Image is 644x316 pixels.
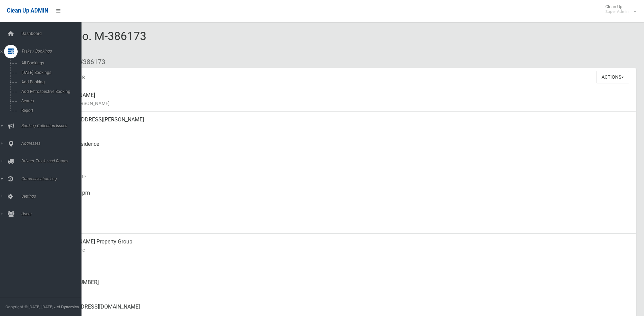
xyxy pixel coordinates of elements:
[54,304,79,309] strong: Jet Dynamics
[54,173,630,181] small: Collection Date
[54,262,630,270] small: Mobile
[54,287,630,295] small: Landline
[19,61,81,65] span: All Bookings
[19,80,81,84] span: Add Booking
[19,194,87,199] span: Settings
[54,99,630,107] small: Name of [PERSON_NAME]
[5,304,53,309] span: Copyright © [DATE]-[DATE]
[54,148,630,156] small: Pickup Point
[54,246,630,254] small: Contact Name
[19,49,87,54] span: Tasks / Bookings
[19,99,81,103] span: Search
[54,136,630,160] div: Front of Residence
[54,197,630,205] small: Collected At
[54,234,630,258] div: [PERSON_NAME] Property Group
[54,185,630,209] div: [DATE] 3:51pm
[19,123,87,128] span: Booking Collection Issues
[54,112,630,136] div: [STREET_ADDRESS][PERSON_NAME]
[54,274,630,299] div: [PHONE_NUMBER]
[19,89,81,94] span: Add Retrospective Booking
[605,9,629,14] small: Super Admin
[54,160,630,185] div: [DATE]
[19,108,81,113] span: Report
[54,209,630,234] div: [DATE]
[54,124,630,132] small: Address
[54,221,630,230] small: Zone
[19,176,87,181] span: Communication Log
[74,56,105,68] li: #386173
[19,70,81,75] span: [DATE] Bookings
[54,87,630,112] div: [PERSON_NAME]
[19,212,87,216] span: Users
[19,159,87,163] span: Drivers, Trucks and Routes
[596,71,629,83] button: Actions
[19,31,87,36] span: Dashboard
[19,141,87,146] span: Addresses
[30,29,146,56] span: Booking No. M-386173
[602,4,636,14] span: Clean Up
[7,7,48,14] span: Clean Up ADMIN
